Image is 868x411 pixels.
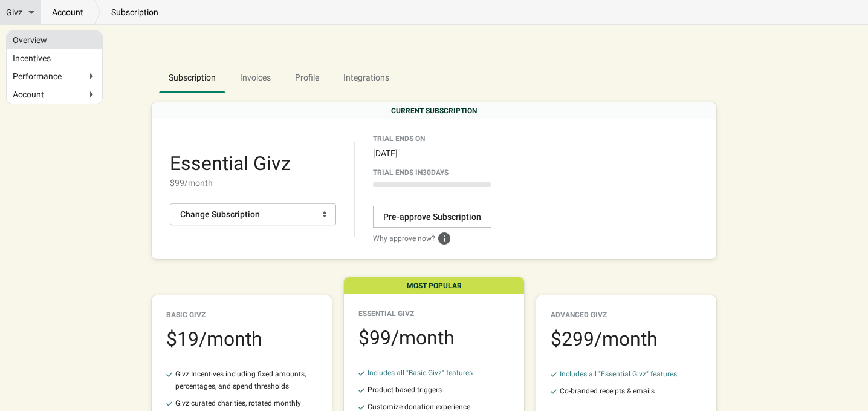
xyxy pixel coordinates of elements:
div: Co-branded receipts & emails [560,385,655,397]
div: Givz curated charities, rotated monthly [175,397,301,409]
span: Invoices [230,67,280,88]
div: $ 299 /month [551,329,702,349]
span: Pre-approve Subscription [383,212,481,222]
a: Overview [13,37,96,43]
div: Includes all " Essential Givz " features [560,368,677,380]
div: Advanced Givz [551,310,702,320]
span: Integrations [334,67,399,88]
div: Includes all " Basic Givz " features [368,367,473,379]
div: $ 99 /month [358,328,510,347]
div: Product-based triggers [368,384,442,396]
div: Trial ends in 30 days [373,168,491,177]
div: $ 99 /month [170,177,336,189]
span: Account [13,88,44,100]
a: account [41,6,94,18]
div: Givz Incentives including fixed amounts, percentages, and spend thresholds [175,368,317,392]
div: Trial Ends On [373,134,491,143]
span: Givz [6,6,22,18]
span: Performance [13,70,62,82]
div: Most Popular [344,277,524,294]
div: Basic Givz [166,310,317,320]
span: Subscription [159,67,225,88]
div: Essential Givz [358,309,510,318]
div: [DATE] [373,143,491,163]
button: Change Subscription [170,203,336,225]
p: subscription [100,6,169,18]
a: Incentives [13,55,96,61]
span: Change Subscription [180,209,260,219]
div: Essential Givz [170,154,336,173]
div: CURRENT SUBSCRIPTION [152,102,716,119]
div: $ 19 /month [166,329,317,349]
button: Pre-approve Subscription [373,206,491,228]
span: Profile [285,67,329,88]
div: Why approve now? [373,232,491,245]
